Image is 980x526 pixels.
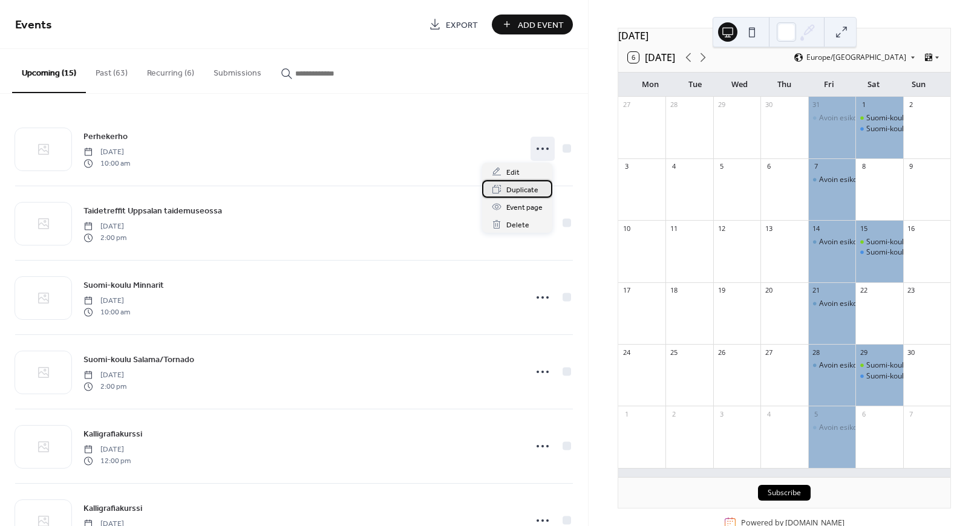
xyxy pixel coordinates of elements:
div: 2 [669,409,678,418]
div: 28 [669,100,678,109]
div: 29 [859,348,868,357]
a: Taidetreffit Uppsalan taidemuseossa [83,204,222,218]
span: 12:00 pm [83,455,131,466]
span: [DATE] [83,147,130,158]
span: 10:00 am [83,307,130,317]
button: Recurring (6) [137,49,204,92]
span: 2:00 pm [83,381,126,392]
span: Kalligrafiakurssi [83,428,142,441]
a: Suomi-koulu Minnarit [83,278,164,292]
span: Kalligrafiakurssi [83,502,142,515]
button: 6[DATE] [624,49,679,66]
div: 6 [859,409,868,418]
div: 27 [764,348,773,357]
div: [DATE] [618,28,950,43]
div: 4 [669,162,678,171]
div: 28 [812,348,821,357]
button: Add Event [492,15,573,34]
div: 23 [907,286,916,295]
div: Avoin esikoulu [819,237,867,247]
button: Past (63) [86,49,137,92]
div: Suomi-koulu Salama/Tornado [866,371,966,382]
div: 14 [812,224,821,233]
div: 8 [859,162,868,171]
a: Suomi-koulu Salama/Tornado [83,352,194,366]
div: 6 [764,162,773,171]
span: 2:00 pm [83,232,126,243]
div: Avoin esikoulu [808,175,855,185]
span: Suomi-koulu Minnarit [83,279,164,292]
span: [DATE] [83,221,126,232]
div: Thu [762,73,807,97]
div: 7 [907,409,916,418]
div: Avoin esikoulu [808,113,855,123]
div: Suomi-koulu Salama/Tornado [855,247,903,258]
div: 22 [859,286,868,295]
span: Taidetreffit Uppsalan taidemuseossa [83,205,222,218]
span: [DATE] [83,444,131,455]
div: Suomi-koulu Minnarit [866,360,938,371]
span: 10:00 am [83,158,130,169]
div: 30 [907,348,916,357]
div: Suomi-koulu Minnarit [855,113,903,123]
div: 7 [812,162,821,171]
div: 21 [812,286,821,295]
span: Suomi-koulu Salama/Tornado [83,354,194,366]
div: Avoin esikoulu [819,175,867,185]
a: Perhekerho [83,129,128,143]
div: Wed [717,73,762,97]
div: 30 [764,100,773,109]
div: 5 [717,162,726,171]
span: Add Event [518,19,564,31]
div: Suomi-koulu Salama/Tornado [855,124,903,134]
div: Avoin esikoulu [819,299,867,309]
div: 31 [812,100,821,109]
div: 16 [907,224,916,233]
div: 3 [717,409,726,418]
span: [DATE] [83,370,126,381]
div: 1 [622,409,631,418]
span: Event page [506,201,543,214]
div: 29 [717,100,726,109]
button: Upcoming (15) [12,49,86,93]
button: Submissions [204,49,271,92]
div: Suomi-koulu Salama/Tornado [855,371,903,382]
div: Tue [673,73,717,97]
div: 18 [669,286,678,295]
span: Duplicate [506,184,538,196]
div: 17 [622,286,631,295]
div: 9 [907,162,916,171]
button: Subscribe [758,485,811,501]
div: Avoin esikoulu [819,360,867,371]
div: Avoin esikoulu [819,423,867,433]
div: Suomi-koulu Minnarit [855,360,903,371]
div: Sat [851,73,896,97]
div: Mon [628,73,673,97]
div: 26 [717,348,726,357]
div: 4 [764,409,773,418]
div: 12 [717,224,726,233]
span: Edit [506,166,520,179]
a: Export [420,15,487,34]
span: Export [446,19,478,31]
a: Kalligrafiakurssi [83,427,142,441]
div: Avoin esikoulu [808,237,855,247]
div: 2 [907,100,916,109]
div: Sun [896,73,941,97]
span: Events [15,13,52,37]
div: Avoin esikoulu [808,299,855,309]
div: Avoin esikoulu [819,113,867,123]
div: Fri [806,73,851,97]
div: 3 [622,162,631,171]
div: Suomi-koulu Minnarit [855,237,903,247]
div: 19 [717,286,726,295]
div: Suomi-koulu Salama/Tornado [866,247,966,258]
div: 13 [764,224,773,233]
div: 10 [622,224,631,233]
div: 11 [669,224,678,233]
div: 20 [764,286,773,295]
span: Delete [506,219,529,232]
div: 1 [859,100,868,109]
div: 15 [859,224,868,233]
